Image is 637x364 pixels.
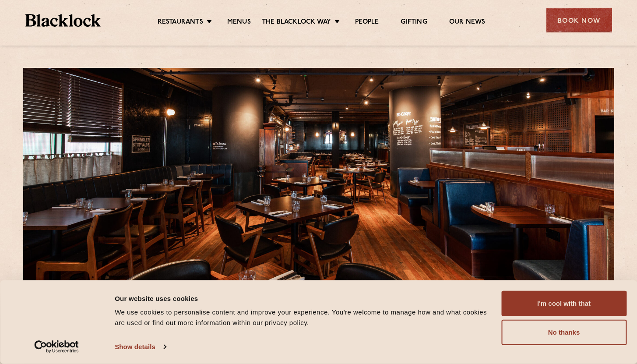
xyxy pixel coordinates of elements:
a: Menus [227,18,251,28]
a: People [355,18,379,28]
button: I'm cool with that [501,291,626,316]
a: Restaurants [158,18,203,28]
img: BL_Textured_Logo-footer-cropped.svg [25,14,101,27]
a: Gifting [401,18,427,28]
div: Our website uses cookies [115,293,491,304]
a: The Blacklock Way [262,18,331,28]
button: No thanks [501,320,626,345]
a: Usercentrics Cookiebot - opens in a new window [18,340,95,353]
a: Show details [115,340,165,353]
div: We use cookies to personalise content and improve your experience. You're welcome to manage how a... [115,307,491,328]
div: Book Now [546,8,612,32]
a: Our News [449,18,486,28]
